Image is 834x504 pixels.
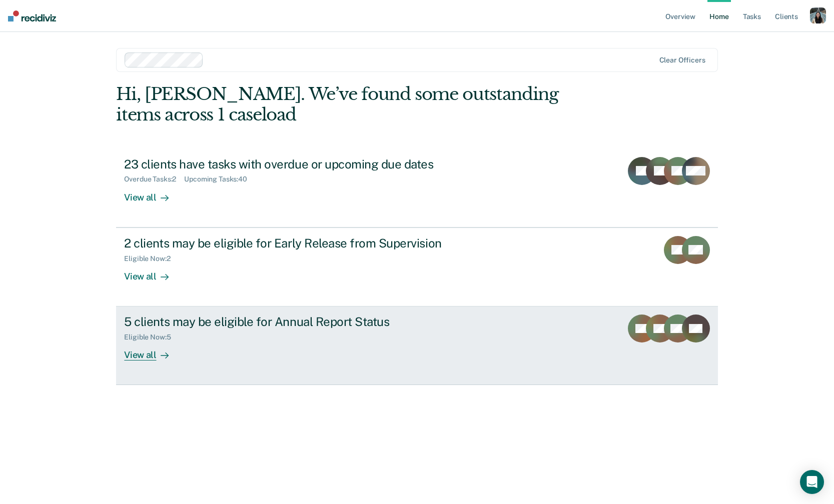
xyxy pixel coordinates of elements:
div: Upcoming Tasks : 40 [184,175,255,183]
div: Eligible Now : 5 [124,333,179,341]
a: 23 clients have tasks with overdue or upcoming due datesOverdue Tasks:2Upcoming Tasks:40View all [116,149,717,227]
img: Recidiviz [8,10,56,21]
div: Open Intercom Messenger [800,470,824,494]
div: Eligible Now : 2 [124,254,178,263]
div: 23 clients have tasks with overdue or upcoming due dates [124,157,475,171]
a: 2 clients may be eligible for Early Release from SupervisionEligible Now:2View all [116,227,717,306]
div: 2 clients may be eligible for Early Release from Supervision [124,236,475,250]
div: View all [124,262,180,282]
div: View all [124,341,180,361]
div: View all [124,183,180,203]
div: Clear officers [659,56,705,64]
a: 5 clients may be eligible for Annual Report StatusEligible Now:5View all [116,306,717,385]
div: Hi, [PERSON_NAME]. We’ve found some outstanding items across 1 caseload [116,84,597,125]
div: 5 clients may be eligible for Annual Report Status [124,314,475,329]
div: Overdue Tasks : 2 [124,175,184,183]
